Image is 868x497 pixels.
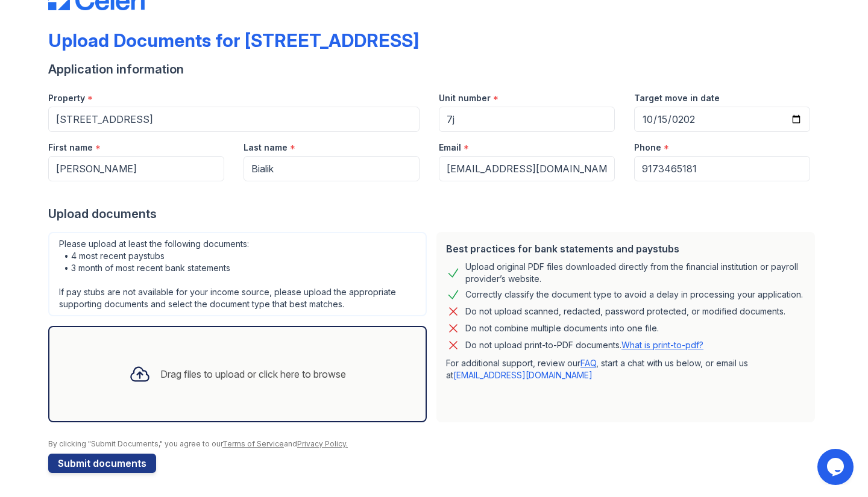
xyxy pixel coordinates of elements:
[621,340,703,350] a: What is print-to-pdf?
[48,205,820,222] div: Upload documents
[439,92,491,104] label: Unit number
[439,142,461,154] label: Email
[48,439,820,449] div: By clicking "Submit Documents," you agree to our and
[48,30,419,51] div: Upload Documents for [STREET_ADDRESS]
[446,357,805,381] p: For additional support, review our , start a chat with us below, or email us at
[817,449,856,485] iframe: chat widget
[160,367,346,381] div: Drag files to upload or click here to browse
[48,61,820,78] div: Application information
[244,142,288,154] label: Last name
[453,370,593,380] a: [EMAIL_ADDRESS][DOMAIN_NAME]
[297,439,348,448] a: Privacy Policy.
[48,142,93,154] label: First name
[465,339,703,351] p: Do not upload print-to-PDF documents.
[465,287,803,302] div: Correctly classify the document type to avoid a delay in processing your application.
[580,358,596,368] a: FAQ
[634,92,720,104] label: Target move in date
[222,439,284,448] a: Terms of Service
[465,261,805,285] div: Upload original PDF files downloaded directly from the financial institution or payroll provider’...
[48,92,85,104] label: Property
[48,454,156,473] button: Submit documents
[634,142,661,154] label: Phone
[446,242,805,256] div: Best practices for bank statements and paystubs
[465,321,659,336] div: Do not combine multiple documents into one file.
[48,232,427,316] div: Please upload at least the following documents: • 4 most recent paystubs • 3 month of most recent...
[465,304,785,319] div: Do not upload scanned, redacted, password protected, or modified documents.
